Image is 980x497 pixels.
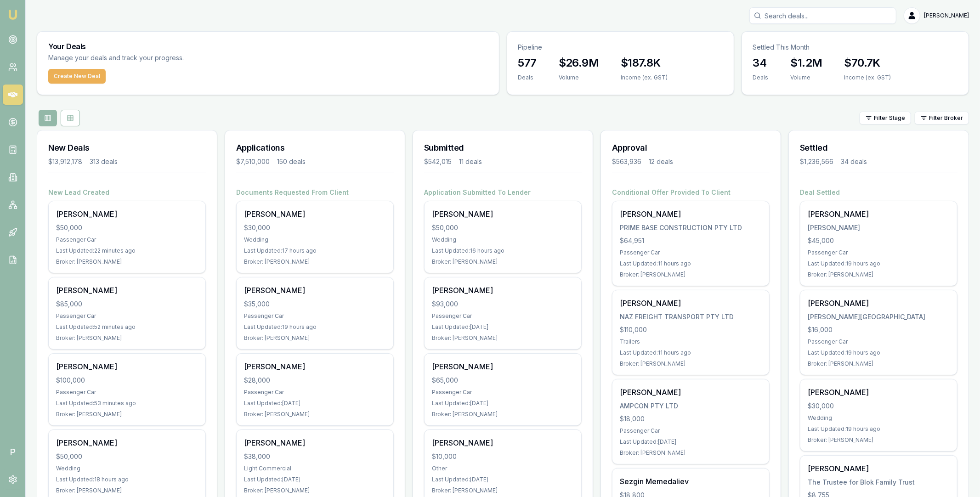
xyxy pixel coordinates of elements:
div: $7,510,000 [236,157,270,166]
div: Other [432,465,574,472]
div: [PERSON_NAME] [244,361,386,372]
h4: Documents Requested From Client [236,188,394,197]
div: $1,236,566 [800,157,833,166]
span: Filter Stage [874,114,905,122]
div: Volume [791,74,822,81]
div: Last Updated: [DATE] [244,400,386,407]
div: Last Updated: [DATE] [620,438,762,446]
div: The Trustee for Blok Family Trust [808,478,950,487]
div: Passenger Car [808,249,950,256]
div: $542,015 [424,157,452,166]
div: 11 deals [459,157,482,166]
div: Broker: [PERSON_NAME] [432,411,574,418]
div: Last Updated: 17 hours ago [244,247,386,254]
div: Last Updated: 52 minutes ago [56,323,198,331]
div: Last Updated: 11 hours ago [620,349,762,356]
div: [PERSON_NAME] [244,437,386,448]
div: Last Updated: [DATE] [244,476,386,483]
div: $50,000 [432,223,574,232]
div: $30,000 [244,223,386,232]
div: Wedding [432,236,574,243]
p: Pipeline [518,43,723,52]
div: [PERSON_NAME] [432,285,574,296]
div: $100,000 [56,376,198,385]
div: [PERSON_NAME] [620,298,762,309]
div: Broker: [PERSON_NAME] [808,436,950,444]
div: Passenger Car [620,427,762,435]
div: Deals [518,74,537,81]
div: Broker: [PERSON_NAME] [808,271,950,278]
div: Broker: [PERSON_NAME] [56,258,198,265]
div: $18,000 [620,414,762,424]
span: Filter Broker [929,114,963,122]
div: Passenger Car [56,389,198,396]
div: [PERSON_NAME] [432,437,574,448]
div: $50,000 [56,452,198,461]
div: AMPCON PTY LTD [620,401,762,411]
div: Wedding [56,465,198,472]
div: Passenger Car [432,389,574,396]
h4: Deal Settled [800,188,957,197]
div: $563,936 [612,157,641,166]
div: [PERSON_NAME] [620,387,762,398]
div: NAZ FREIGHT TRANSPORT PTY LTD [620,312,762,322]
div: [PERSON_NAME] [808,463,950,474]
h3: $70.7K [844,56,891,70]
div: Last Updated: 19 hours ago [808,349,950,356]
div: [PERSON_NAME] [808,209,950,220]
div: Wedding [244,236,386,243]
div: $64,951 [620,236,762,245]
h3: Submitted [424,141,582,154]
div: Last Updated: [DATE] [432,476,574,483]
div: PRIME BASE CONSTRUCTION PTY LTD [620,223,762,232]
div: Last Updated: 53 minutes ago [56,400,198,407]
h3: $26.9M [559,56,599,70]
div: Trailers [620,338,762,345]
div: Last Updated: 18 hours ago [56,476,198,483]
h3: 577 [518,56,537,70]
div: Broker: [PERSON_NAME] [432,487,574,494]
h4: Conditional Offer Provided To Client [612,188,770,197]
h4: Application Submitted To Lender [424,188,582,197]
div: 150 deals [277,157,306,166]
div: Last Updated: 11 hours ago [620,260,762,267]
div: Passenger Car [432,312,574,320]
div: $13,912,178 [48,157,82,166]
button: Create New Deal [48,69,106,84]
div: [PERSON_NAME] [56,285,198,296]
div: Last Updated: 19 hours ago [244,323,386,331]
div: Last Updated: 19 hours ago [808,425,950,433]
div: Broker: [PERSON_NAME] [244,487,386,494]
p: Manage your deals and track your progress. [48,53,283,63]
div: Passenger Car [244,312,386,320]
div: $35,000 [244,299,386,309]
div: Last Updated: 16 hours ago [432,247,574,254]
div: $28,000 [244,376,386,385]
h3: New Deals [48,141,206,154]
div: Passenger Car [56,236,198,243]
div: Volume [559,74,599,81]
span: [PERSON_NAME] [924,12,969,19]
div: $16,000 [808,325,950,334]
span: P [3,442,23,462]
h3: $1.2M [791,56,822,70]
h3: Settled [800,141,957,154]
div: [PERSON_NAME] [56,361,198,372]
div: Broker: [PERSON_NAME] [56,487,198,494]
img: emu-icon-u.png [7,9,18,20]
h4: New Lead Created [48,188,206,197]
div: Broker: [PERSON_NAME] [620,271,762,278]
div: Wedding [808,414,950,422]
div: Broker: [PERSON_NAME] [244,334,386,342]
button: Filter Stage [860,112,911,124]
div: Last Updated: [DATE] [432,400,574,407]
div: Broker: [PERSON_NAME] [808,360,950,367]
div: Income (ex. GST) [621,74,668,81]
h3: Applications [236,141,394,154]
div: Last Updated: 22 minutes ago [56,247,198,254]
div: [PERSON_NAME] [244,285,386,296]
div: Broker: [PERSON_NAME] [620,449,762,457]
div: Broker: [PERSON_NAME] [244,411,386,418]
button: Filter Broker [915,112,969,124]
